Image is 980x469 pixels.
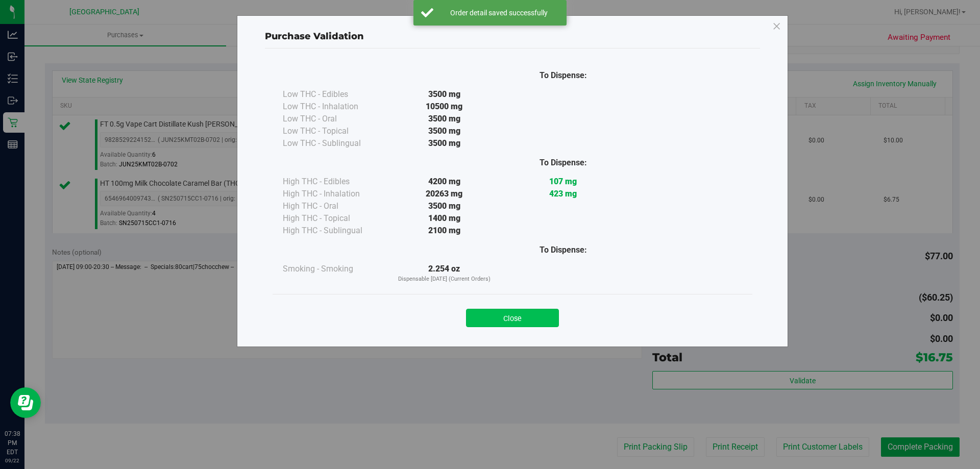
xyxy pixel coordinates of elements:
div: Low THC - Topical [283,125,385,137]
span: Purchase Validation [265,31,364,42]
div: Order detail saved successfully [439,8,559,18]
div: 3500 mg [385,113,504,125]
div: High THC - Inhalation [283,188,385,200]
div: 3500 mg [385,200,504,212]
div: 1400 mg [385,212,504,225]
strong: 107 mg [549,177,577,186]
div: 3500 mg [385,137,504,150]
button: Close [466,309,559,327]
div: 3500 mg [385,88,504,101]
div: 10500 mg [385,101,504,113]
strong: 423 mg [549,189,577,199]
p: Dispensable [DATE] (Current Orders) [385,275,504,284]
div: High THC - Edibles [283,176,385,188]
div: Low THC - Sublingual [283,137,385,150]
div: High THC - Topical [283,212,385,225]
div: 3500 mg [385,125,504,137]
div: 4200 mg [385,176,504,188]
div: To Dispense: [504,69,623,82]
div: 20263 mg [385,188,504,200]
div: Smoking - Smoking [283,263,385,275]
div: High THC - Sublingual [283,225,385,237]
div: Low THC - Oral [283,113,385,125]
div: 2100 mg [385,225,504,237]
iframe: Resource center [10,387,41,418]
div: To Dispense: [504,157,623,169]
div: High THC - Oral [283,200,385,212]
div: 2.254 oz [385,263,504,284]
div: Low THC - Edibles [283,88,385,101]
div: Low THC - Inhalation [283,101,385,113]
div: To Dispense: [504,244,623,256]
